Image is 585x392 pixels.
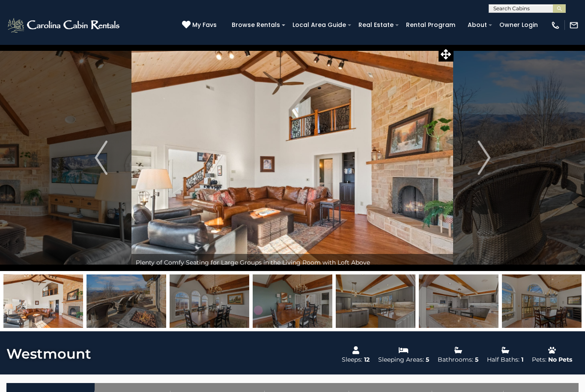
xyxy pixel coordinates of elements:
[354,18,398,32] a: Real Estate
[170,274,249,328] img: 165554762
[495,18,542,32] a: Owner Login
[6,17,122,34] img: White-1-2.png
[336,274,415,328] img: 165554758
[288,18,350,32] a: Local Area Guide
[478,141,490,175] img: arrow
[463,18,491,32] a: About
[502,274,582,328] img: 165554761
[402,18,460,32] a: Rental Program
[71,44,131,271] button: Previous
[3,274,83,328] img: 165554755
[419,274,498,328] img: 165554759
[551,21,560,30] img: phone-regular-white.png
[253,274,332,328] img: 165554763
[182,21,219,30] a: My Favs
[227,18,284,32] a: Browse Rentals
[569,21,579,30] img: mail-regular-white.png
[131,254,453,271] div: Plenty of Comfy Seating for Large Groups in the Living Room with Loft Above
[454,44,514,271] button: Next
[95,141,107,175] img: arrow
[87,274,166,328] img: 165554749
[192,21,217,29] span: My Favs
